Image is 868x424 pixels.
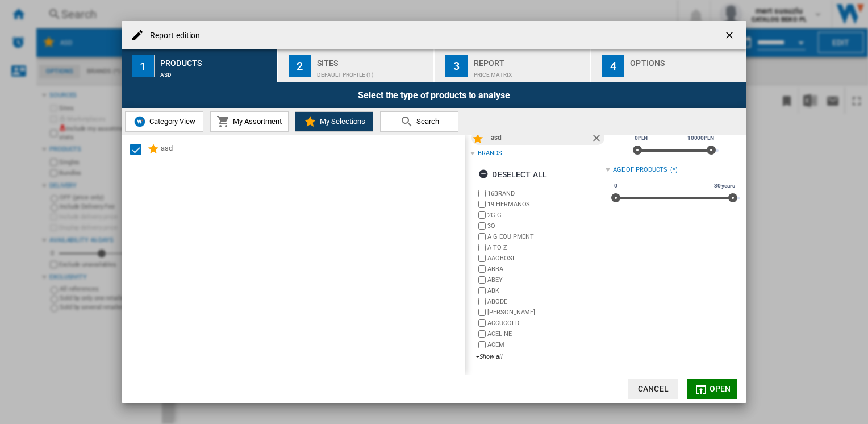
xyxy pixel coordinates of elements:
[478,149,502,158] div: Brands
[474,66,586,78] div: Price Matrix
[160,66,272,78] div: asd
[295,111,373,132] button: My Selections
[591,49,746,82] button: 4 Options
[719,24,742,47] button: getI18NText('BUTTONS.CLOSE_DIALOG')
[613,165,668,174] div: Age of products
[230,117,282,126] span: My Assortment
[712,181,737,190] span: 30 years
[161,143,463,156] div: asd
[686,134,716,143] span: 10000PLN
[478,211,486,219] input: brand.name
[435,49,591,82] button: 3 Report Price Matrix
[487,286,605,295] label: ABK
[602,55,624,77] div: 4
[487,308,605,317] label: [PERSON_NAME]
[487,232,605,241] label: A G EQUIPMENT
[317,54,429,66] div: Sites
[478,298,486,305] input: brand.name
[478,309,486,316] input: brand.name
[487,340,605,349] label: ACEM
[414,117,439,126] span: Search
[122,49,278,82] button: 1 Products asd
[475,164,550,185] button: Deselect all
[478,319,486,327] input: brand.name
[487,243,605,252] label: A TO Z
[380,111,458,132] button: Search
[478,276,486,284] input: brand.name
[487,254,605,263] label: AAOBOSI
[476,352,605,361] div: +Show all
[487,222,605,230] label: 3Q
[317,117,365,126] span: My Selections
[487,297,605,306] label: ABODE
[687,379,737,399] button: Open
[724,30,737,43] ng-md-icon: getI18NText('BUTTONS.CLOSE_DIALOG')
[478,164,547,185] div: Deselect all
[478,222,486,230] input: brand.name
[478,255,486,262] input: brand.name
[147,117,195,126] span: Category View
[122,82,746,108] div: Select the type of products to analyse
[487,276,605,284] label: ABEY
[612,181,619,190] span: 0
[478,341,486,348] input: brand.name
[478,201,486,208] input: brand.name
[487,330,605,338] label: ACELINE
[445,55,468,77] div: 3
[591,132,604,146] ng-md-icon: Remove
[133,115,147,128] img: wiser-icon-blue.png
[474,54,586,66] div: Report
[132,55,155,77] div: 1
[487,200,605,209] label: 19 HERMANOS
[144,30,200,41] h4: Report edition
[487,319,605,327] label: ACCUCOLD
[210,111,289,132] button: My Assortment
[478,287,486,294] input: brand.name
[633,134,650,143] span: 0PLN
[487,189,605,198] label: 16BRAND
[478,265,486,273] input: brand.name
[628,379,678,399] button: Cancel
[478,233,486,240] input: brand.name
[317,66,429,78] div: Default profile (1)
[160,54,272,66] div: Products
[278,49,435,82] button: 2 Sites Default profile (1)
[487,265,605,273] label: ABBA
[630,54,742,66] div: Options
[130,143,147,156] md-checkbox: Select
[478,330,486,338] input: brand.name
[125,111,203,132] button: Category View
[491,131,590,145] div: asd
[289,55,311,77] div: 2
[478,244,486,251] input: brand.name
[478,190,486,197] input: brand.name
[487,211,605,219] label: 2GIG
[710,384,731,393] span: Open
